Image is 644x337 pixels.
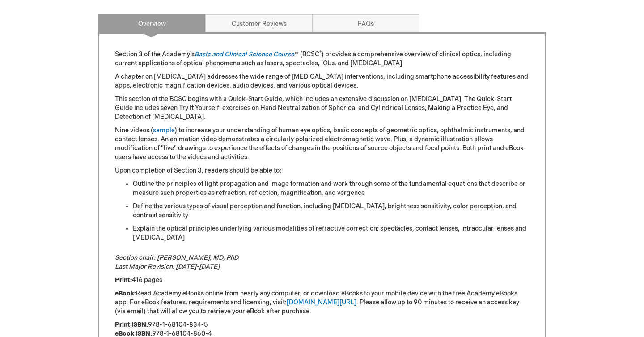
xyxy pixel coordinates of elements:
a: FAQs [312,14,419,32]
a: Basic and Clinical Science Course [195,51,294,58]
a: Customer Reviews [205,14,313,32]
sup: ® [319,50,322,55]
p: Upon completion of Section 3, readers should be able to: [115,166,529,175]
p: Section 3 of the Academy's ™ (BCSC ) provides a comprehensive overview of clinical optics, includ... [115,50,529,68]
a: Overview [98,14,206,32]
p: This section of the BCSC begins with a Quick-Start Guide, which includes an extensive discussion ... [115,95,529,122]
strong: eBook: [115,290,136,297]
li: Explain the optical principles underlying various modalities of refractive correction: spectacles... [133,224,529,242]
p: Read Academy eBooks online from nearly any computer, or download eBooks to your mobile device wit... [115,289,529,316]
p: 416 pages [115,276,529,285]
li: Define the various types of visual perception and function, including [MEDICAL_DATA], brightness ... [133,202,529,220]
p: A chapter on [MEDICAL_DATA] addresses the wide range of [MEDICAL_DATA] interventions, including s... [115,72,529,90]
a: sample [153,126,175,134]
em: Section chair: [PERSON_NAME], MD, PhD Last Major Revision: [DATE]-[DATE] [115,254,238,270]
li: Outline the principles of light propagation and image formation and work through some of the fund... [133,180,529,198]
p: Nine videos ( ) to increase your understanding of human eye optics, basic concepts of geometric o... [115,126,529,162]
a: [DOMAIN_NAME][URL] [287,299,356,306]
strong: Print ISBN: [115,321,148,329]
strong: Print: [115,276,132,284]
